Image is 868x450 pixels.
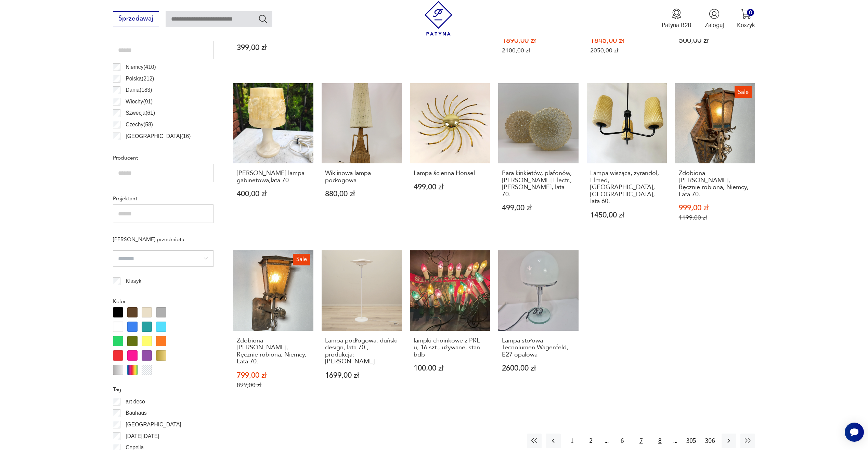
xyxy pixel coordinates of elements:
[410,250,490,404] a: lampki choinkowe z PRL-u, 16 szt., używane, stan bdb-lampki choinkowe z PRL-u, 16 szt., używane, ...
[615,434,630,448] button: 6
[590,212,663,219] p: 1450,00 zł
[325,337,398,365] h3: Lampa podłogowa, duński design, lata 70., produkcja: [PERSON_NAME]
[113,11,159,26] button: Sprzedawaj
[421,1,456,36] img: Patyna - sklep z meblami i dekoracjami vintage
[126,409,147,417] p: Bauhaus
[237,190,310,198] p: 400,00 zł
[671,9,682,19] img: Ikona medalu
[325,190,398,198] p: 880,00 zł
[662,21,691,29] p: Patyna B2B
[237,372,310,379] p: 799,00 zł
[684,434,698,448] button: 305
[410,83,490,237] a: Lampa ścienna HonselLampa ścienna Honsel499,00 zł
[741,9,751,19] img: Ikona koszyka
[498,83,578,237] a: Para kinkietów, plafonów, Knud Christensen Electr., Dania, lata 70.Para kinkietów, plafonów, [PER...
[414,337,487,358] h3: lampki choinkowe z PRL-u, 16 szt., używane, stan bdb-
[126,74,154,83] p: Polska ( 212 )
[590,37,663,44] p: 1845,00 zł
[590,47,663,54] p: 2050,00 zł
[126,432,159,441] p: [DATE][DATE]
[679,214,752,221] p: 1199,00 zł
[634,434,648,448] button: 7
[126,86,152,95] p: Dania ( 183 )
[325,372,398,379] p: 1699,00 zł
[126,120,153,129] p: Czechy ( 58 )
[237,382,310,389] p: 899,00 zł
[652,434,667,448] button: 8
[662,9,691,29] a: Ikona medaluPatyna B2B
[414,365,487,372] p: 100,00 zł
[113,235,213,244] p: [PERSON_NAME] przedmiotu
[322,83,402,237] a: Wiklinowa lampa podłogowaWiklinowa lampa podłogowa880,00 zł
[113,297,213,306] p: Kolor
[126,109,155,117] p: Szwecja ( 61 )
[747,9,754,16] div: 0
[233,250,313,404] a: SaleZdobiona Miedziana Latarnia, Ręcznie robiona, Niemcy, Lata 70.Zdobiona [PERSON_NAME], Ręcznie...
[679,170,752,198] h3: Zdobiona [PERSON_NAME], Ręcznie robiona, Niemcy, Lata 70.
[565,434,580,448] button: 1
[590,170,663,205] h3: Lampa wisząca, żyrandol, Elmed, [GEOGRAPHIC_DATA], [GEOGRAPHIC_DATA], lata 60.
[502,47,575,54] p: 2100,00 zł
[705,9,724,29] button: Zaloguj
[737,21,755,29] p: Koszyk
[502,37,575,44] p: 1890,00 zł
[113,194,213,203] p: Projektant
[502,365,575,372] p: 2600,00 zł
[675,83,755,237] a: SaleZdobiona Miedziana Latarnia, Ręcznie robiona, Niemcy, Lata 70.Zdobiona [PERSON_NAME], Ręcznie...
[126,397,145,406] p: art deco
[679,37,752,44] p: 500,00 zł
[237,44,310,51] p: 399,00 zł
[258,14,268,24] button: Szukaj
[126,132,191,141] p: [GEOGRAPHIC_DATA] ( 16 )
[126,420,181,429] p: [GEOGRAPHIC_DATA]
[502,337,575,358] h3: Lampa stołowa Tecnolumen Wagenfeld, E27 opalowa
[322,250,402,404] a: Lampa podłogowa, duński design, lata 70., produkcja: DaniaLampa podłogowa, duński design, lata 70...
[237,337,310,365] h3: Zdobiona [PERSON_NAME], Ręcznie robiona, Niemcy, Lata 70.
[498,250,578,404] a: Lampa stołowa Tecnolumen Wagenfeld, E27 opalowaLampa stołowa Tecnolumen Wagenfeld, E27 opalowa260...
[414,170,487,177] h3: Lampa ścienna Honsel
[237,170,310,184] h3: [PERSON_NAME] lampa gabinetowa,lata 70
[709,9,720,19] img: Ikonka użytkownika
[233,83,313,237] a: Alabastrowa lampa gabinetowa,lata 70[PERSON_NAME] lampa gabinetowa,lata 70400,00 zł
[126,97,153,106] p: Włochy ( 91 )
[126,143,191,152] p: [GEOGRAPHIC_DATA] ( 15 )
[502,170,575,198] h3: Para kinkietów, plafonów, [PERSON_NAME] Electr., [PERSON_NAME], lata 70.
[325,170,398,184] h3: Wiklinowa lampa podłogowa
[113,385,213,394] p: Tag
[113,16,159,22] a: Sprzedawaj
[584,434,598,448] button: 2
[414,184,487,191] p: 499,00 zł
[703,434,717,448] button: 306
[845,423,864,442] iframe: Smartsupp widget button
[502,204,575,212] p: 499,00 zł
[126,63,156,72] p: Niemcy ( 410 )
[587,83,667,237] a: Lampa wisząca, żyrandol, Elmed, Zabrze, Polska, lata 60.Lampa wisząca, żyrandol, Elmed, [GEOGRAPH...
[662,9,691,29] button: Patyna B2B
[737,9,755,29] button: 0Koszyk
[126,277,141,286] p: Klasyk
[679,204,752,212] p: 999,00 zł
[705,21,724,29] p: Zaloguj
[113,153,213,162] p: Producent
